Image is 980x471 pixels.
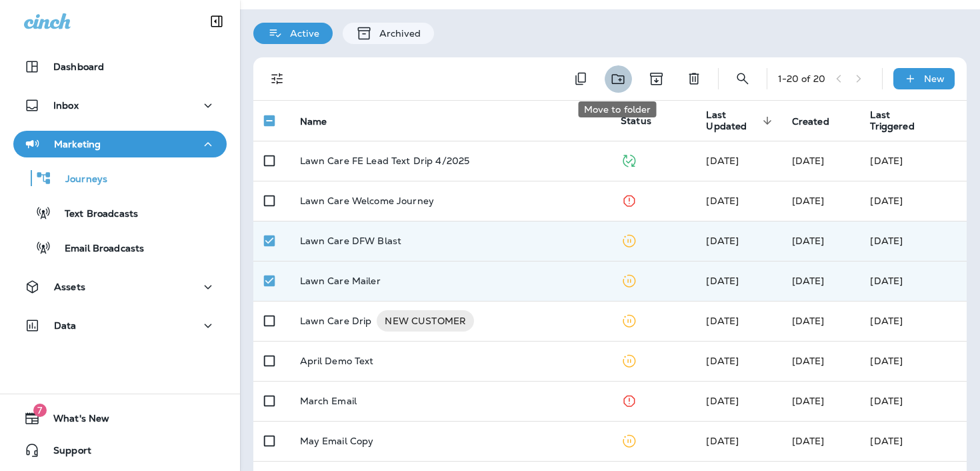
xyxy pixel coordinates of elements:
[13,199,227,227] button: Text Broadcasts
[54,139,101,149] p: Marketing
[54,282,85,292] p: Assets
[13,312,227,339] button: Data
[579,101,657,117] div: Move to folder
[792,195,825,207] span: Kate Murphy
[792,116,829,127] span: Created
[13,233,227,262] button: Email Broadcasts
[621,274,637,286] span: Paused
[621,354,637,366] span: Paused
[706,395,739,407] span: Kate Murphy
[300,276,381,286] p: Lawn Care Mailer
[52,173,107,186] p: Journeys
[643,65,670,93] button: Archive
[13,92,227,119] button: Inbox
[859,301,967,341] td: [DATE]
[706,109,775,132] span: Last Updated
[13,53,227,80] button: Dashboard
[859,221,967,261] td: [DATE]
[54,320,77,331] p: Data
[300,310,372,332] p: Lawn Care Drip
[13,164,227,192] button: Journeys
[13,437,227,464] button: Support
[859,341,967,381] td: [DATE]
[300,115,345,127] span: Name
[792,115,847,127] span: Created
[859,421,967,461] td: [DATE]
[567,65,594,93] button: Duplicate
[792,435,825,447] span: Kate Murphy
[377,314,474,328] span: NEW CUSTOMER
[792,395,825,407] span: Deanna Durrant
[621,394,637,406] span: Stopped
[300,195,435,206] p: Lawn Care Welcome Journey
[13,131,227,157] button: Marketing
[706,155,739,167] span: Kate Murphy
[13,405,227,432] button: 7What's New
[264,65,291,92] button: Filters
[300,436,374,446] p: May Email Copy
[300,155,470,166] p: Lawn Care FE Lead Text Drip 4/2025
[51,208,138,221] p: Text Broadcasts
[792,315,825,327] span: Kate Murphy
[870,109,914,132] span: Last Triggered
[706,315,739,327] span: Kate Murphy
[605,65,632,93] button: Move to folder
[621,314,637,326] span: Paused
[859,261,967,301] td: [DATE]
[283,28,319,39] p: Active
[706,355,739,367] span: Deanna Durrant
[51,243,144,256] p: Email Broadcasts
[373,28,421,39] p: Archived
[859,181,967,221] td: [DATE]
[53,100,79,111] p: Inbox
[621,115,651,127] span: Status
[33,404,47,417] span: 7
[870,109,931,132] span: Last Triggered
[706,235,739,247] span: Kate Murphy
[300,396,357,406] p: March Email
[621,153,637,165] span: Published
[859,141,967,181] td: [DATE]
[706,195,739,207] span: Kate Murphy
[377,310,474,332] div: NEW CUSTOMER
[53,61,104,72] p: Dashboard
[729,65,756,92] button: Search Journeys
[198,8,235,35] button: Collapse Sidebar
[681,65,707,93] button: Delete
[792,275,825,287] span: Kate Murphy
[621,434,637,446] span: Paused
[859,381,967,421] td: [DATE]
[792,155,825,167] span: Kate Murphy
[792,235,825,247] span: Kate Murphy
[706,275,739,287] span: Kate Murphy
[300,116,327,127] span: Name
[300,235,402,246] p: Lawn Care DFW Blast
[621,233,637,246] span: Paused
[792,355,825,367] span: Kate Murphy
[300,356,374,366] p: April Demo Text
[778,73,825,84] div: 1 - 20 of 20
[40,445,91,461] span: Support
[924,73,945,84] p: New
[40,413,109,429] span: What's New
[706,435,739,447] span: Deanna Durrant
[13,274,227,300] button: Assets
[706,109,758,132] span: Last Updated
[621,193,637,205] span: Stopped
